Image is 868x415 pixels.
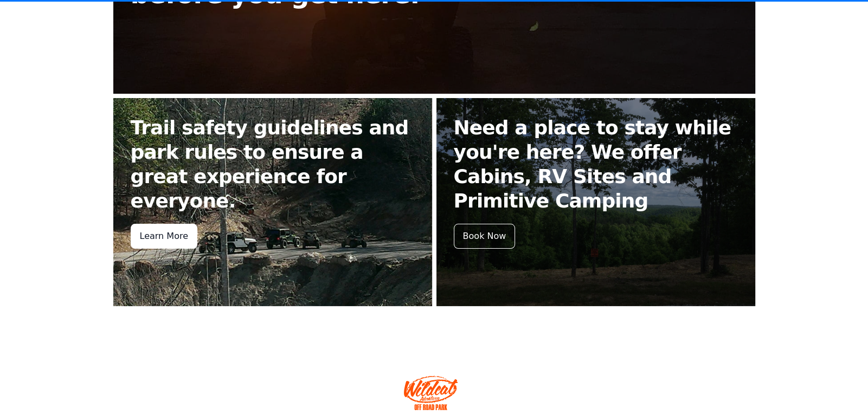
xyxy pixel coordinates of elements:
div: Learn More [131,224,197,249]
h2: Trail safety guidelines and park rules to ensure a great experience for everyone. [131,115,415,213]
a: Need a place to stay while you're here? We offer Cabins, RV Sites and Primitive Camping Book Now [436,98,755,306]
div: Book Now [454,224,516,249]
img: Wildcat Offroad park [404,375,458,410]
h2: Need a place to stay while you're here? We offer Cabins, RV Sites and Primitive Camping [454,115,738,213]
a: Trail safety guidelines and park rules to ensure a great experience for everyone. Learn More [113,98,432,306]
